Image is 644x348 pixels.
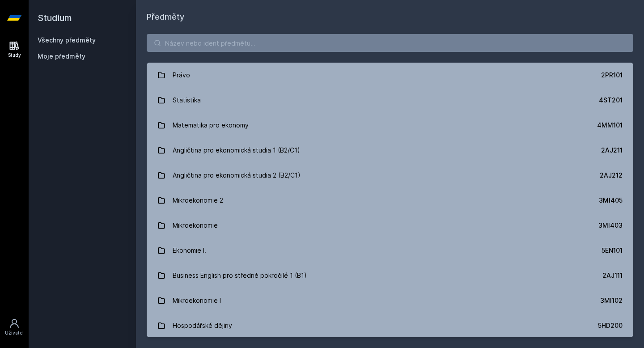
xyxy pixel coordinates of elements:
[147,34,633,52] input: Název nebo ident předmětu…
[147,313,633,338] a: Hospodářské dějiny 5HD200
[173,242,206,259] div: Ekonomie I.
[173,317,232,335] div: Hospodářské dějiny
[597,121,623,130] div: 4MM101
[2,314,27,341] a: Uživatel
[599,196,623,205] div: 3MI405
[147,263,633,288] a: Business English pro středně pokročilé 1 (B1) 2AJ111
[598,221,623,230] div: 3MI403
[173,216,218,234] div: Mikroekonomie
[173,166,301,184] div: Angličtina pro ekonomická studia 2 (B2/C1)
[599,96,623,105] div: 4ST201
[173,66,190,84] div: Právo
[147,238,633,263] a: Ekonomie I. 5EN101
[5,330,24,336] div: Uživatel
[173,116,249,134] div: Matematika pro ekonomy
[598,321,623,330] div: 5HD200
[38,36,96,44] a: Všechny předměty
[173,191,223,209] div: Mikroekonomie 2
[601,146,623,155] div: 2AJ211
[173,267,307,284] div: Business English pro středně pokročilé 1 (B1)
[2,36,27,63] a: Study
[147,88,633,113] a: Statistika 4ST201
[602,246,623,255] div: 5EN101
[147,138,633,163] a: Angličtina pro ekonomická studia 1 (B2/C1) 2AJ211
[147,113,633,138] a: Matematika pro ekonomy 4MM101
[602,271,623,280] div: 2AJ111
[38,52,85,61] span: Moje předměty
[147,213,633,238] a: Mikroekonomie 3MI403
[147,63,633,88] a: Právo 2PR101
[600,171,623,180] div: 2AJ212
[147,288,633,313] a: Mikroekonomie I 3MI102
[600,296,623,305] div: 3MI102
[147,163,633,188] a: Angličtina pro ekonomická studia 2 (B2/C1) 2AJ212
[173,91,201,109] div: Statistika
[601,71,623,80] div: 2PR101
[173,292,221,310] div: Mikroekonomie I
[173,141,300,159] div: Angličtina pro ekonomická studia 1 (B2/C1)
[147,11,633,23] h1: Předměty
[147,188,633,213] a: Mikroekonomie 2 3MI405
[8,52,21,59] div: Study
